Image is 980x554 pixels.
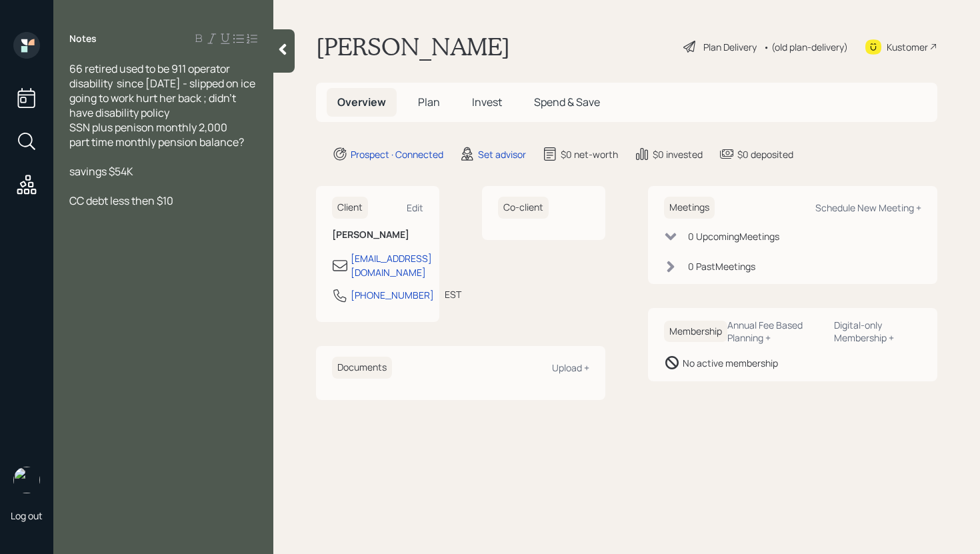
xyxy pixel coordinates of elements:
div: [EMAIL_ADDRESS][DOMAIN_NAME] [351,251,432,279]
div: Set advisor [478,147,526,161]
span: 66 retired used to be 911 operator [69,61,230,76]
div: EST [445,287,461,301]
div: 0 Upcoming Meeting s [688,229,779,243]
label: Notes [69,32,97,45]
div: Upload + [552,361,589,374]
div: $0 invested [653,147,703,161]
h6: Membership [664,321,727,343]
div: Prospect · Connected [351,147,443,161]
span: part time monthly pension balance? [69,135,244,149]
div: No active membership [683,356,778,370]
div: • (old plan-delivery) [763,40,848,54]
div: Kustomer [887,40,928,54]
div: [PHONE_NUMBER] [351,288,434,302]
span: Invest [472,95,502,109]
h6: Client [332,197,368,219]
div: 0 Past Meeting s [688,259,755,273]
div: Plan Delivery [703,40,757,54]
span: Plan [418,95,440,109]
h6: Documents [332,357,392,379]
span: CC debt less then $10 [69,193,173,208]
h1: [PERSON_NAME] [316,32,510,61]
div: Digital-only Membership + [834,319,921,344]
div: $0 net-worth [561,147,618,161]
span: SSN plus penison monthly 2,000 [69,120,227,135]
div: Annual Fee Based Planning + [727,319,823,344]
div: Log out [11,509,43,522]
h6: [PERSON_NAME] [332,229,423,241]
span: Overview [337,95,386,109]
span: Spend & Save [534,95,600,109]
span: savings $54K [69,164,133,179]
div: $0 deposited [737,147,793,161]
div: Schedule New Meeting + [815,201,921,214]
h6: Meetings [664,197,715,219]
img: retirable_logo.png [13,467,40,493]
div: Edit [407,201,423,214]
span: disability since [DATE] - slipped on ice going to work hurt her back ; didn't have disability policy [69,76,257,120]
h6: Co-client [498,197,549,219]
